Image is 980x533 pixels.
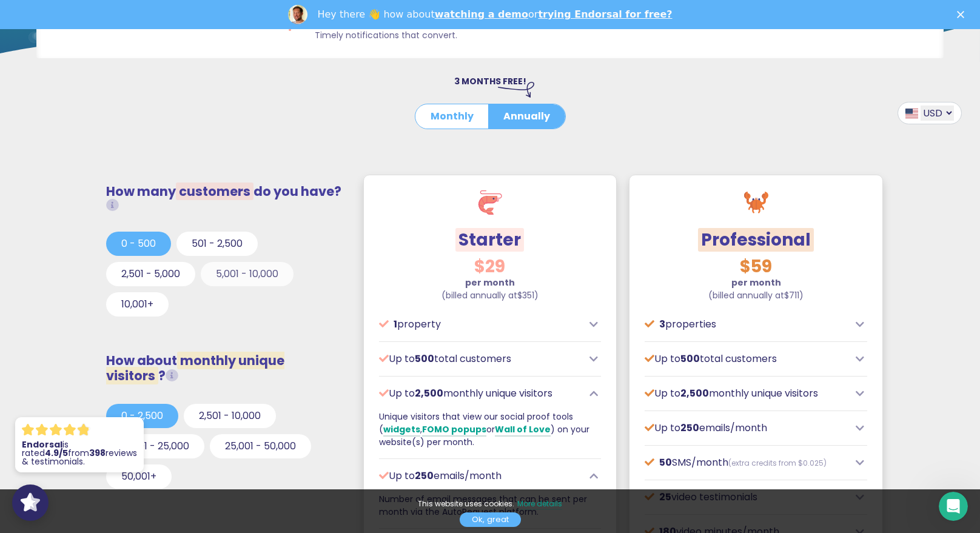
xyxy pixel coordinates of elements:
[379,386,583,401] p: Up to monthly unique visitors
[383,423,420,437] a: widgets
[210,434,311,458] button: 25,001 - 50,000
[474,255,505,278] span: $29
[415,352,434,366] span: 500
[957,11,969,18] div: Close
[166,369,178,382] i: Unique visitors that view our social proof tools (widgets, FOMO popups or Wall of Love) on your w...
[465,277,515,289] strong: per month
[415,469,434,483] span: 250
[680,386,709,400] span: 2,500
[315,29,457,47] p: Timely notifications that convert.
[645,386,849,401] p: Up to monthly unique visitors
[106,464,172,489] button: 50,001+
[106,262,195,286] button: 2,501 - 5,000
[645,352,849,366] p: Up to total customers
[176,183,253,200] span: customers
[455,228,524,252] span: Starter
[728,458,827,468] span: (extra credits from $0.025)
[22,440,137,466] p: is rated from reviews & testimonials.
[478,190,502,215] img: shrimp.svg
[645,317,849,332] p: properties
[415,386,443,400] span: 2,500
[288,5,307,24] img: Profile image for Dean
[731,277,781,289] strong: per month
[495,423,551,437] a: Wall of Love
[201,262,294,286] button: 5,001 - 10,000
[454,75,526,87] span: 3 MONTHS FREE!
[784,289,799,301] span: $711
[708,289,804,301] span: (billed annually at )
[517,498,562,510] a: More details
[460,512,521,527] a: Ok, great
[106,232,171,256] button: 0 - 500
[22,438,62,451] strong: Endorsal
[89,447,106,459] strong: 398
[12,498,968,509] p: This website uses cookies.
[106,184,342,212] h3: How many do you have?
[379,352,583,366] p: Up to total customers
[184,404,276,428] button: 2,501 - 10,000
[698,228,814,252] span: Professional
[659,455,672,469] span: 50
[498,82,534,98] img: arrow-right-down.svg
[435,8,528,20] a: watching a demo
[488,104,565,129] button: Annually
[379,411,602,449] p: Unique visitors that view our social proof tools ( , or ) on your website(s) per month.
[106,404,178,428] button: 0 - 2,500
[740,255,772,278] span: $59
[379,469,583,483] p: Up to emails/month
[394,317,397,331] span: 1
[659,317,665,331] span: 3
[422,423,486,437] a: FOMO popups
[415,104,489,129] button: Monthly
[538,8,672,20] a: trying Endorsal for free?
[106,292,169,317] button: 10,001+
[379,317,583,332] p: property
[645,421,849,435] p: Up to emails/month
[645,455,849,470] p: SMS/month
[317,8,672,21] div: Hey there 👋 how about or
[680,421,699,435] span: 250
[680,352,700,366] span: 500
[939,492,968,521] iframe: Intercom live chat
[106,199,119,212] i: Total customers from whom you request testimonials/reviews.
[106,352,284,384] span: monthly unique visitors
[517,289,534,301] span: $351
[106,353,342,383] h3: How about ?
[176,232,258,256] button: 501 - 2,500
[106,434,204,458] button: 10,001 - 25,000
[45,447,68,459] strong: 4.9/5
[441,289,539,301] span: (billed annually at )
[744,190,768,215] img: crab.svg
